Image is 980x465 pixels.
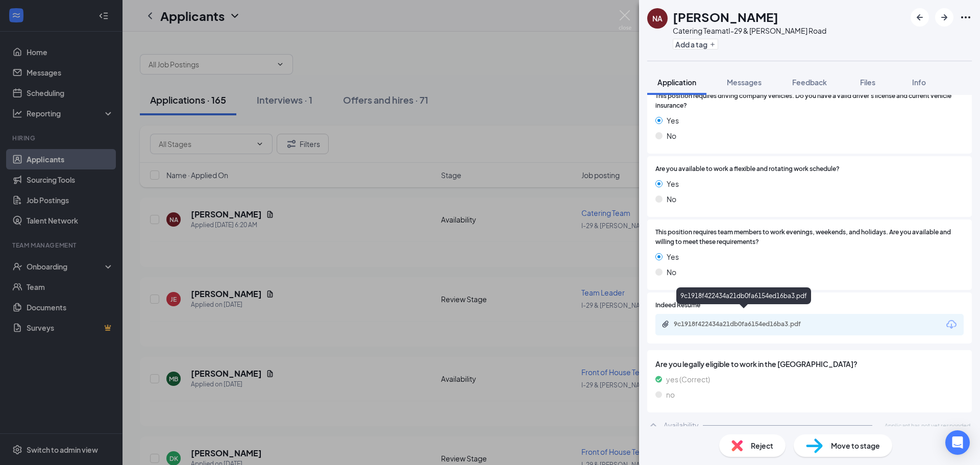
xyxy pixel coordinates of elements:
[667,130,676,141] span: No
[945,430,970,455] div: Open Intercom Messenger
[664,420,699,430] div: Availability
[655,301,700,310] span: Indeed Resume
[938,11,950,23] svg: ArrowRight
[673,8,778,26] h1: [PERSON_NAME]
[673,26,826,36] div: Catering Team at I-29 & [PERSON_NAME] Road
[655,91,964,111] span: This position requires driving company vehicles. Do you have a valid driver's license and current...
[657,78,696,87] span: Application
[885,421,972,430] span: Applicant has not yet responded.
[655,164,840,174] span: Are you available to work a flexible and rotating work schedule?
[709,41,716,47] svg: Plus
[911,8,929,27] button: ArrowLeftNew
[667,115,679,126] span: Yes
[674,320,817,328] div: 9c1918f422434a21db0fa6154ed16ba3.pdf
[647,419,659,431] svg: ChevronUp
[667,266,676,278] span: No
[667,178,679,189] span: Yes
[666,389,675,400] span: no
[655,228,964,247] span: This position requires team members to work evenings, weekends, and holidays. Are you available a...
[667,193,676,205] span: No
[912,78,926,87] span: Info
[751,440,773,451] span: Reject
[727,78,762,87] span: Messages
[914,11,926,23] svg: ArrowLeftNew
[676,287,811,304] div: 9c1918f422434a21db0fa6154ed16ba3.pdf
[945,319,958,331] svg: Download
[661,320,827,330] a: Paperclip9c1918f422434a21db0fa6154ed16ba3.pdf
[655,358,964,370] span: Are you legally eligible to work in the [GEOGRAPHIC_DATA]?
[652,13,663,23] div: NA
[667,251,679,262] span: Yes
[661,320,670,328] svg: Paperclip
[831,440,880,451] span: Move to stage
[935,8,953,27] button: ArrowRight
[673,39,718,50] button: PlusAdd a tag
[860,78,875,87] span: Files
[960,11,972,23] svg: Ellipses
[792,78,827,87] span: Feedback
[666,374,710,385] span: yes (Correct)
